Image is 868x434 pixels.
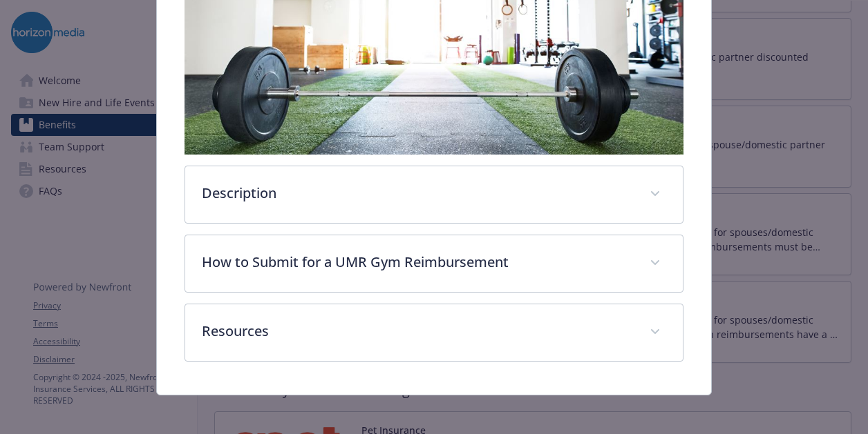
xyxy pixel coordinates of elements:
div: Resources [185,304,683,361]
p: Resources [202,321,633,342]
p: How to Submit for a UMR Gym Reimbursement [202,252,633,273]
div: How to Submit for a UMR Gym Reimbursement [185,235,683,292]
div: Description [185,166,683,223]
p: Description [202,183,633,204]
